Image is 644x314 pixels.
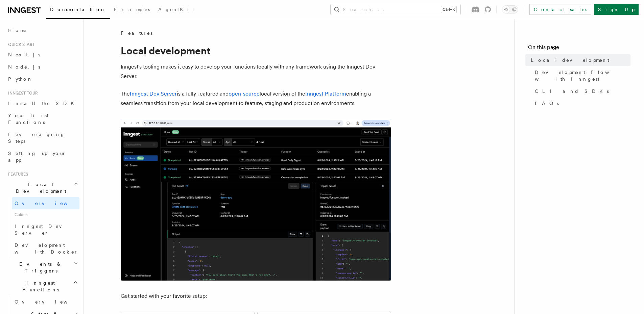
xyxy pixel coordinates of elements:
a: Sign Up [594,4,639,15]
a: Home [5,24,79,36]
img: The Inngest Dev Server on the Functions page [121,119,391,281]
span: Leveraging Steps [8,132,65,144]
span: Overview [15,299,84,305]
span: Documentation [50,7,106,12]
span: Inngest Dev Server [15,224,72,236]
a: Python [5,73,79,85]
a: Overview [12,197,79,209]
a: Next.js [5,49,79,61]
span: Development Flow with Inngest [535,69,630,82]
span: Overview [15,201,84,206]
button: Search...Ctrl+K [331,4,460,15]
span: Node.js [8,64,40,70]
span: Setting up your app [8,151,66,163]
h1: Local development [121,45,391,57]
button: Local Development [5,178,79,197]
a: Inngest Dev Server [130,90,177,97]
span: Inngest Functions [5,280,73,293]
span: Local Development [5,181,74,194]
span: CLI and SDKs [535,88,609,95]
kbd: Ctrl+K [441,6,456,13]
a: Development Flow with Inngest [532,66,630,85]
a: Inngest Dev Server [12,220,79,239]
a: Leveraging Steps [5,128,79,147]
a: open-source [229,90,260,97]
div: Local Development [5,197,79,258]
span: Quick start [5,42,35,47]
button: Toggle dark mode [502,5,518,14]
span: Events & Triggers [5,261,74,274]
span: Home [8,27,27,34]
p: Get started with your favorite setup: [121,291,391,301]
a: Your first Functions [5,109,79,128]
a: Documentation [46,2,110,19]
h4: On this page [528,43,630,54]
span: AgentKit [158,7,194,12]
span: Guides [12,209,79,220]
a: AgentKit [154,2,198,18]
p: Inngest's tooling makes it easy to develop your functions locally with any framework using the In... [121,62,391,81]
span: Inngest tour [5,90,38,96]
span: Examples [114,7,150,12]
span: Next.js [8,52,40,57]
span: Python [8,76,33,82]
span: Development with Docker [15,242,78,255]
span: Install the SDK [8,101,78,106]
a: FAQs [532,97,630,109]
a: Development with Docker [12,239,79,258]
span: Local development [531,57,609,63]
a: Node.js [5,61,79,73]
span: Features [121,30,152,36]
a: Contact sales [529,4,591,15]
a: Inngest Platform [305,90,346,97]
span: FAQs [535,100,559,107]
a: Install the SDK [5,97,79,109]
button: Inngest Functions [5,277,79,296]
p: The is a fully-featured and local version of the enabling a seamless transition from your local d... [121,89,391,108]
a: Setting up your app [5,147,79,166]
span: Features [5,172,28,177]
a: Overview [12,296,79,308]
button: Events & Triggers [5,258,79,277]
a: CLI and SDKs [532,85,630,97]
span: Your first Functions [8,113,48,125]
a: Examples [110,2,154,18]
a: Local development [528,54,630,66]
